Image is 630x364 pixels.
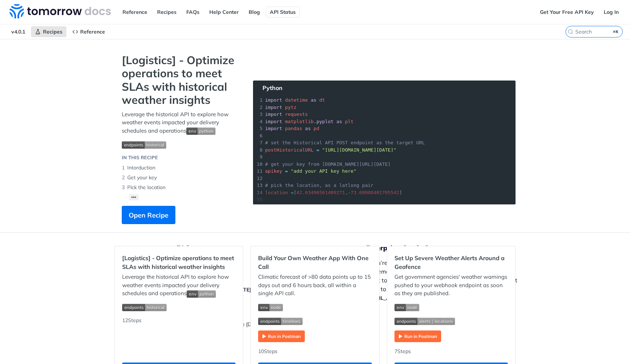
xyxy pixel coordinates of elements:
img: env [187,290,216,298]
a: Recipes [31,26,66,37]
div: 7 Steps [394,348,508,355]
a: FAQs [182,7,203,17]
a: Reference [118,7,151,17]
img: endpoint [122,141,166,149]
span: Expand image [122,303,236,312]
a: Help Center [205,7,243,17]
h5: FAQ [176,244,366,253]
img: endpoint [394,318,455,325]
span: Expand image [122,140,238,149]
a: Log In [600,7,623,17]
a: Expand image [394,332,441,339]
span: Expand image [186,127,215,134]
a: Expand image [258,332,305,339]
strong: [Logistics] - Optimize operations to meet SLAs with historical weather insights [122,54,238,107]
svg: Search [568,29,573,35]
a: Recipes [153,7,180,17]
div: IN THIS RECIPE [122,154,158,161]
li: Intorduction [122,163,238,173]
a: Get Your Free API Key [536,7,598,17]
span: Expand image [394,303,508,312]
img: Run in Postman [394,330,441,342]
span: Expand image [258,317,372,325]
h2: Set Up Severe Weather Alerts Around a Geofence [394,254,508,271]
li: Get your key [122,173,238,183]
p: Climatic forecast of >80 data points up to 15 days out and 6 hours back, all within a single API ... [258,273,372,298]
img: endpoint [122,304,167,311]
p: Leverage the historical API to explore how weather events impacted your delivery schedules and op... [122,110,238,135]
span: Recipes [43,28,62,35]
span: Reference [80,28,105,35]
img: env [258,304,283,311]
img: env [186,128,215,135]
a: API Status [266,7,300,17]
div: 10 Steps [258,348,372,355]
li: Pick the location [122,183,238,192]
img: endpoint [258,318,303,325]
h2: Build Your Own Weather App With One Call [258,254,372,271]
span: Expand image [187,290,216,297]
img: Run in Postman [258,330,305,342]
span: v4.0.1 [7,26,29,37]
p: Leverage the historical API to explore how weather events impacted your delivery schedules and op... [122,273,236,298]
p: Get government agencies' weather warnings pushed to your webhook endpoint as soon as they are pub... [394,273,508,298]
h5: Enterprise-Grade Support [366,244,537,253]
div: 12 Steps [122,317,236,355]
a: Blog [245,7,264,17]
span: Open Recipe [129,210,168,220]
button: ••• [129,194,139,200]
h2: [Logistics] - Optimize operations to meet SLAs with historical weather insights [122,254,236,271]
span: Expand image [258,303,372,312]
span: Expand image [394,317,508,325]
img: env [394,304,419,311]
a: Reference [68,26,109,37]
img: Tomorrow.io Weather API Docs [9,4,111,19]
button: Open Recipe [122,206,175,224]
kbd: ⌘K [611,28,621,35]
